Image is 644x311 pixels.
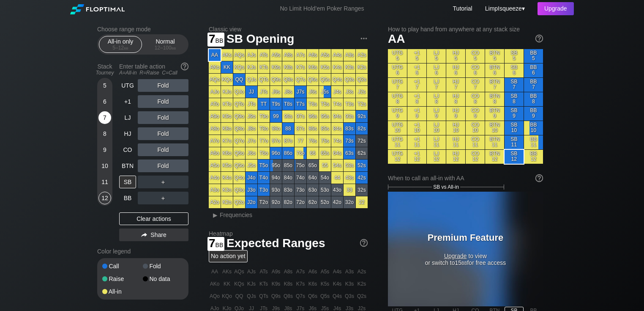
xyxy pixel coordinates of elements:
[307,123,319,135] div: 86s
[282,86,294,98] div: J8s
[246,86,257,98] div: JJ
[119,192,136,204] div: BB
[282,98,294,110] div: T8s
[98,95,111,108] div: 6
[319,61,331,73] div: K5s
[319,49,331,61] div: A5s
[407,135,426,149] div: +1 11
[466,107,485,121] div: CO 9
[356,135,368,147] div: 72s
[407,150,426,164] div: +1 12
[485,49,504,63] div: BTN 5
[427,121,446,135] div: LJ 10
[138,79,188,92] div: Fold
[295,184,306,196] div: 73o
[103,45,138,51] div: 5 – 12
[172,45,176,51] span: bb
[221,49,233,61] div: AKs
[388,78,407,92] div: UTG 7
[295,196,306,208] div: 72o
[356,123,368,135] div: 82s
[307,98,319,110] div: T6s
[407,63,426,77] div: +1 6
[221,86,233,98] div: KJo
[282,135,294,147] div: 87o
[209,147,221,159] div: A6o
[295,98,306,110] div: T7s
[209,49,221,61] div: AA
[101,36,140,52] div: All-in only
[119,143,136,156] div: CO
[524,107,543,121] div: BB 9
[143,276,183,282] div: No data
[485,5,522,12] span: LimpIsqueeze
[119,95,136,108] div: +1
[209,98,221,110] div: ATo
[282,61,294,73] div: K8s
[233,147,245,159] div: Q6o
[267,5,377,14] div: No Limit Hold’em Poker Ranges
[146,36,185,52] div: Normal
[221,172,233,184] div: K4o
[307,74,319,85] div: Q6s
[466,63,485,77] div: CO 6
[359,34,368,43] img: ellipsis.fd386fe8.svg
[258,135,270,147] div: T7o
[319,160,331,171] div: 55
[388,32,405,45] span: AA
[246,135,257,147] div: J7o
[356,184,368,196] div: 32s
[270,74,282,85] div: Q9s
[427,135,446,149] div: LJ 11
[258,196,270,208] div: T2o
[331,147,343,159] div: 64s
[427,63,446,77] div: LJ 6
[388,63,407,77] div: UTG 6
[505,135,524,149] div: SB 11
[307,61,319,73] div: K6s
[307,110,319,122] div: 96s
[233,49,245,61] div: AQs
[97,26,188,33] h2: Choose range mode
[344,49,355,61] div: A3s
[307,147,319,159] div: 66
[98,143,111,156] div: 9
[344,184,355,196] div: 33
[138,192,188,204] div: ＋
[446,63,465,77] div: HJ 6
[138,127,188,140] div: Fold
[524,49,543,63] div: BB 5
[282,196,294,208] div: 82o
[209,61,221,73] div: AKo
[282,147,294,159] div: 86o
[258,98,270,110] div: TT
[270,98,282,110] div: T9s
[98,160,111,172] div: 10
[356,110,368,122] div: 92s
[98,111,111,124] div: 7
[258,74,270,85] div: QTs
[119,212,188,225] div: Clear actions
[180,62,189,71] img: help.32db89a4.svg
[485,107,504,121] div: BTN 9
[233,160,245,171] div: Q5o
[331,49,343,61] div: A4s
[505,121,524,135] div: SB 10
[258,147,270,159] div: T6o
[466,92,485,106] div: CO 8
[295,49,306,61] div: A7s
[535,34,544,43] img: help.32db89a4.svg
[270,110,282,122] div: 99
[453,5,472,12] a: Tutorial
[485,63,504,77] div: BTN 6
[307,196,319,208] div: 62o
[388,150,407,164] div: UTG 12
[246,172,257,184] div: J4o
[295,135,306,147] div: 77
[119,111,136,124] div: LJ
[344,160,355,171] div: 53s
[344,110,355,122] div: 93s
[143,263,183,269] div: Fold
[466,49,485,63] div: CO 5
[221,135,233,147] div: K7o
